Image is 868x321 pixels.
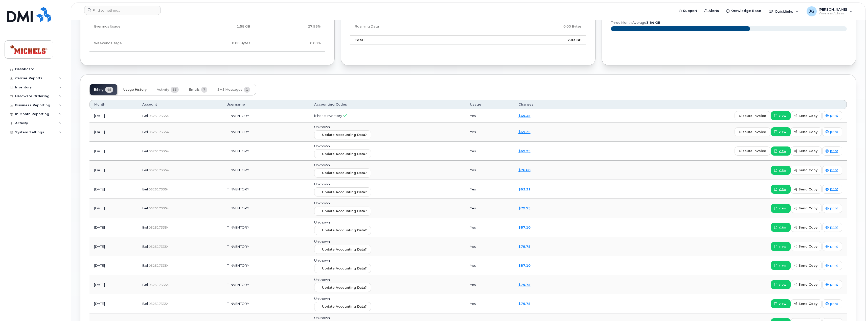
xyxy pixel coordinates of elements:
[465,109,514,122] td: Yes
[822,146,842,156] a: print
[791,223,822,232] button: send copy
[201,87,207,93] span: 7
[244,87,250,93] span: 1
[683,8,697,13] span: Support
[779,302,786,306] span: view
[314,239,330,243] span: Unknown
[779,168,786,172] span: view
[830,206,838,211] span: print
[465,161,514,180] td: Yes
[798,225,817,230] span: send copy
[798,263,817,268] span: send copy
[89,18,176,35] td: Evenings Usage
[138,100,222,109] th: Account
[822,204,842,213] a: print
[314,302,371,311] button: Update Accounting Data?
[222,142,310,161] td: IT INVENTORY
[314,201,330,205] span: Unknown
[149,168,169,172] span: 0525173354
[771,146,791,156] a: view
[779,149,786,153] span: view
[798,187,817,192] span: send copy
[775,9,793,13] span: Quicklinks
[518,244,531,249] a: $79.75
[149,130,169,134] span: 0525173354
[771,223,791,232] a: view
[217,88,242,92] span: SMS Messages
[314,163,330,167] span: Unknown
[771,111,791,120] a: view
[822,280,842,289] a: print
[798,113,817,118] span: send copy
[222,100,310,109] th: Username
[779,206,786,211] span: view
[322,304,367,309] span: Update Accounting Data?
[779,244,786,249] span: view
[822,242,842,251] a: print
[518,149,531,153] a: $69.25
[322,285,367,290] span: Update Accounting Data?
[89,142,138,161] td: [DATE]
[222,199,310,218] td: IT INVENTORY
[142,206,149,210] span: Bell
[791,299,822,308] button: send copy
[779,113,786,118] span: view
[819,7,847,11] span: [PERSON_NAME]
[779,225,786,230] span: view
[518,283,531,287] a: $79.75
[518,225,531,229] a: $87.10
[765,6,802,16] div: Quicklinks
[89,18,325,35] tr: Weekdays from 6:00pm to 8:00am
[314,187,371,196] button: Update Accounting Data?
[465,237,514,256] td: Yes
[314,125,330,129] span: Unknown
[142,149,149,153] span: Bell
[222,218,310,237] td: IT INVENTORY
[142,187,149,191] span: Bell
[611,21,660,24] text: three month average
[322,190,367,194] span: Update Accounting Data?
[739,130,766,134] span: dispute invoice
[142,130,149,134] span: Bell
[171,87,179,93] span: 33
[779,187,786,191] span: view
[149,206,169,210] span: 0525173354
[314,144,330,148] span: Unknown
[142,263,149,267] span: Bell
[771,280,791,289] a: view
[222,161,310,180] td: IT INVENTORY
[822,185,842,194] a: print
[84,6,161,15] input: Find something...
[465,180,514,199] td: Yes
[822,111,842,120] a: print
[89,180,138,199] td: [DATE]
[314,264,371,273] button: Update Accounting Data?
[730,8,761,13] span: Knowledge Base
[465,122,514,142] td: Yes
[222,109,310,122] td: IT INVENTORY
[798,168,817,172] span: send copy
[822,299,842,308] a: print
[803,6,856,16] div: Justin Gundran
[149,149,169,153] span: 0525173354
[189,88,200,92] span: Emails
[739,113,766,118] span: dispute invoice
[142,225,149,229] span: Bell
[465,100,514,109] th: Usage
[791,185,822,194] button: send copy
[771,127,791,136] a: view
[709,8,719,13] span: Alerts
[322,152,367,156] span: Update Accounting Data?
[830,168,838,172] span: print
[322,266,367,271] span: Update Accounting Data?
[771,185,791,194] a: view
[89,218,138,237] td: [DATE]
[222,122,310,142] td: IT INVENTORY
[149,245,169,249] span: 0525173354
[739,149,766,153] span: dispute invoice
[465,256,514,275] td: Yes
[779,282,786,287] span: view
[518,114,531,118] a: $69.35
[791,146,822,156] button: send copy
[483,18,586,35] td: 0.00 Bytes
